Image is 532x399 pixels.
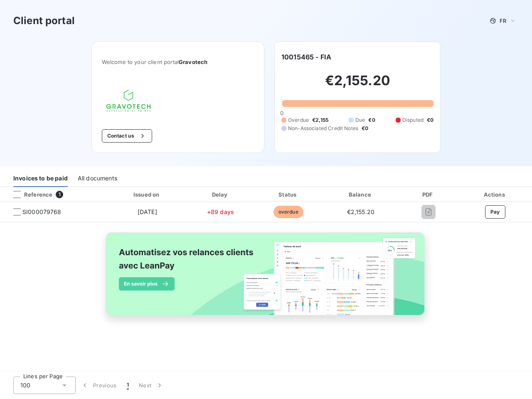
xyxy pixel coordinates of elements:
[102,129,152,143] button: Contact us
[122,377,134,394] button: 1
[76,377,122,394] button: Previous
[312,116,328,124] span: €2,155
[138,208,157,215] span: [DATE]
[13,170,68,187] div: Invoices to be paid
[179,59,207,65] span: Gravotech
[78,170,117,187] div: All documents
[347,208,374,215] span: €2,155.20
[102,85,155,116] img: Company logo
[500,17,506,24] span: FR
[56,191,63,198] span: 1
[288,116,309,124] span: Overdue
[134,377,169,394] button: Next
[280,110,283,116] span: 0
[109,190,185,199] div: Issued on
[485,205,505,219] button: Pay
[189,190,252,199] div: Delay
[20,381,30,389] span: 100
[368,116,375,124] span: €0
[281,72,433,97] h2: €2,155.20
[273,206,303,218] span: overdue
[400,190,457,199] div: PDF
[255,190,321,199] div: Status
[325,190,397,199] div: Balance
[22,208,62,216] span: SI000079768
[427,116,433,124] span: €0
[355,116,365,124] span: Due
[460,190,530,199] div: Actions
[402,116,424,124] span: Disputed
[7,191,52,198] div: Reference
[98,227,434,330] img: banner
[288,125,358,132] span: Non-Associated Credit Notes
[102,59,254,65] span: Welcome to your client portal
[207,208,234,215] span: +89 days
[127,381,129,389] span: 1
[362,125,368,132] span: €0
[281,52,331,62] h6: 10015465 - FIA
[13,13,75,28] h3: Client portal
